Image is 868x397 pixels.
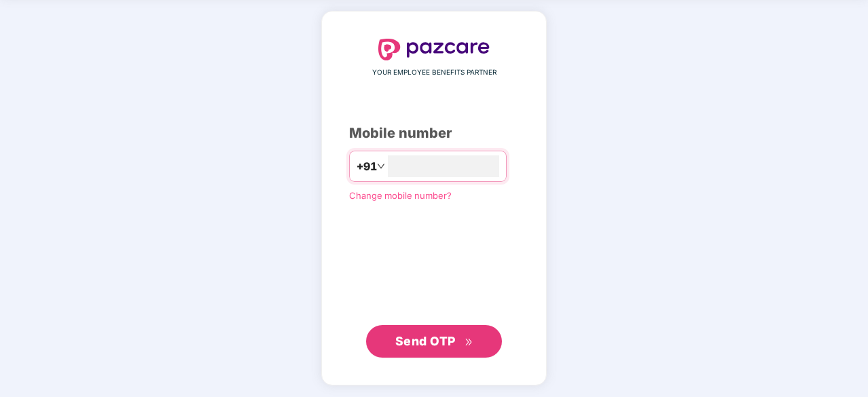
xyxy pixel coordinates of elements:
[349,190,452,201] a: Change mobile number?
[395,334,456,348] span: Send OTP
[357,158,377,175] span: +91
[378,39,490,60] img: logo
[349,123,519,144] div: Mobile number
[377,162,385,170] span: down
[465,338,473,347] span: double-right
[366,325,502,358] button: Send OTPdouble-right
[372,67,496,78] span: YOUR EMPLOYEE BENEFITS PARTNER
